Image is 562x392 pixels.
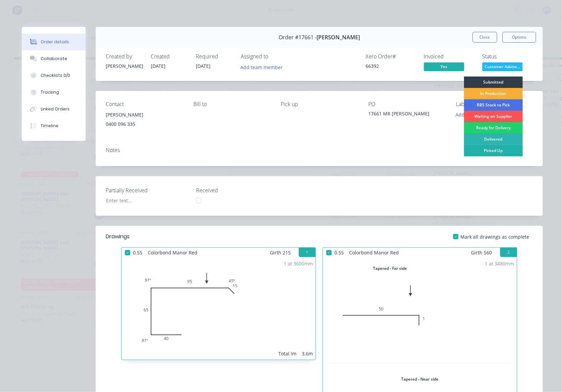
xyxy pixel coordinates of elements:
button: Linked Orders [22,101,86,117]
div: 1 at 3600mm [284,260,313,267]
div: Notes [106,147,533,153]
div: RBS Stock to Pick [464,99,523,111]
div: Ready for Delivery [464,122,523,134]
span: [PERSON_NAME] [317,34,360,41]
label: Partially Received [106,186,190,194]
button: 1 [299,248,316,257]
label: Received [196,186,280,194]
div: Total lm [278,350,296,357]
div: Pick up [281,101,358,107]
div: Checklists 0/0 [41,72,70,79]
span: Colorbond Manor Red [346,248,402,257]
span: Colorbond Manor Red [145,248,200,257]
button: Tracking [22,84,86,101]
div: PO [368,101,445,107]
span: 0.55 [130,248,145,257]
span: [DATE] [196,63,210,69]
span: 0.55 [332,248,346,257]
div: Xero Order # [366,53,416,60]
div: Labels [456,101,533,107]
button: Add labels [452,110,483,119]
button: Add team member [237,62,286,71]
div: Created by [106,53,143,60]
span: Girth 560 [471,248,492,257]
button: Options [503,32,536,43]
span: Girth 215 [270,248,291,257]
div: 1 at 3480mm [485,260,514,267]
div: 04065951591º45º91º1 at 3600mmTotal lm3.6m [122,257,316,360]
div: Tracking [41,89,59,95]
div: [PERSON_NAME]0400 096 335 [106,110,183,132]
div: Collaborate [41,56,67,62]
div: Picked Up [464,145,523,156]
div: Submitted [464,77,523,88]
span: Customer Advise... [482,62,523,71]
div: Order details [41,39,69,45]
button: Close [473,32,497,43]
div: 17661 MR [PERSON_NAME] [368,110,445,119]
div: [PERSON_NAME] [106,62,143,69]
button: Timeline [22,117,86,134]
div: Created [151,53,188,60]
div: Contact [106,101,183,107]
button: 2 [500,248,517,257]
div: Linked Orders [41,106,69,112]
button: Checklists 0/0 [22,67,86,84]
div: 0400 096 335 [106,119,183,129]
div: Invoiced [424,53,474,60]
button: Collaborate [22,50,86,67]
div: Drawings [106,233,130,241]
button: Add team member [241,62,286,71]
span: [DATE] [151,63,166,69]
div: Waiting on Supplier [464,111,523,122]
div: [PERSON_NAME] [106,110,183,119]
div: Timeline [41,123,58,129]
div: 66392 [366,62,416,69]
div: Required [196,53,233,60]
div: Bill to [193,101,270,107]
button: Customer Advise... [482,62,523,72]
div: In Production [464,88,523,99]
div: Assigned to [241,53,308,60]
div: Delivered [464,134,523,145]
span: Order #17661 - [279,34,317,41]
button: Order details [22,34,86,50]
div: 3.6m [302,350,313,357]
span: Yes [424,62,464,71]
div: Status [482,53,533,60]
